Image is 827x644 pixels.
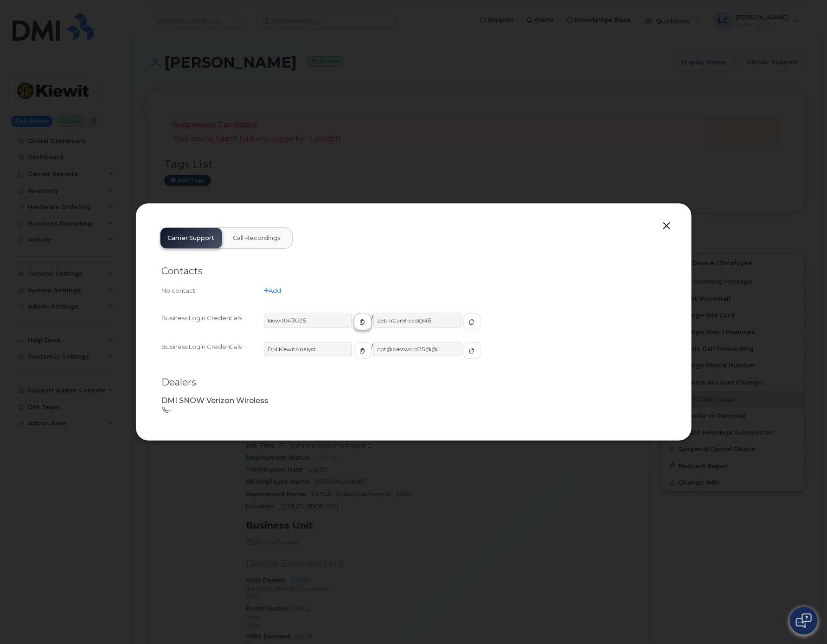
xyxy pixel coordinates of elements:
div: No contact [162,286,264,295]
span: Call Recordings [233,234,281,242]
div: / [264,314,666,339]
h2: Contacts [162,265,666,277]
a: Add [264,287,282,294]
div: / [264,342,666,367]
div: Business Login Credentials [162,314,264,339]
p: - [162,406,666,415]
img: Open chat [796,613,812,628]
button: copy to clipboard [463,314,481,330]
h2: Dealers [162,377,666,388]
button: copy to clipboard [463,342,481,359]
button: copy to clipboard [354,342,372,359]
button: copy to clipboard [354,314,372,330]
p: DMI SNOW Verizon Wireless [162,396,666,406]
div: Business Login Credentials [162,342,264,367]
